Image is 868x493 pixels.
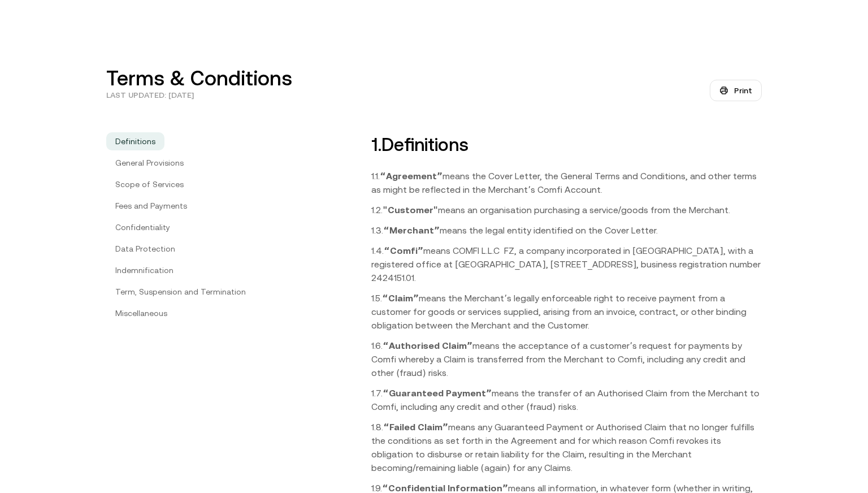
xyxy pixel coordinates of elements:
p: 1.4. means COMFI L.L.C FZ, a company incorporated in [GEOGRAPHIC_DATA], with a registered office ... [371,244,762,284]
p: 1.8. means any Guaranteed Payment or Authorised Claim that no longer fulfills the conditions as s... [371,420,762,474]
a: General Provisions [106,154,193,172]
a: Scope of Services [106,175,193,193]
b: “Comfiˮ [384,245,423,256]
p: 1.2. means an organisation purchasing a service/goods from the Merchant. [371,203,762,217]
h2: 1 . Definitions [371,134,762,155]
a: Definitions [106,132,164,150]
h1: Terms & Conditions [106,68,292,89]
p: last updated: [DATE] [106,89,194,101]
a: Indemnification [106,261,183,279]
b: “Merchantˮ [383,225,440,235]
a: Data Protection [106,240,184,258]
b: “Authorised Claimˮ [383,340,472,351]
p: 1.7. means the transfer of an Authorised Claim from the Merchant to Comfi, including any credit a... [371,386,762,413]
b: “Claimˮ [382,293,419,303]
a: Confidentiality [106,218,179,236]
b: “Agreementˮ [380,171,442,181]
button: Print [710,80,762,101]
p: 1.1. means the Cover Letter, the General Terms and Conditions, and other terms as might be reflec... [371,169,762,196]
b: “Confidential Informationˮ [382,483,508,493]
p: 1.3. means the legal entity identified on the Cover Letter. [371,223,762,237]
p: 1.5. means the Merchantʼs legally enforceable right to receive payment from a customer for goods ... [371,291,762,332]
a: Miscellaneous [106,304,176,322]
b: “Failed Claimˮ [383,422,448,432]
a: Fees and Payments [106,197,196,215]
b: “Guaranteed Paymentˮ [383,388,492,398]
p: 1.6. means the acceptance of a customerʼs request for payments by Comfi whereby a Claim is transf... [371,339,762,379]
a: Term, Suspension and Termination [106,283,255,301]
b: "Customer" [383,205,438,215]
